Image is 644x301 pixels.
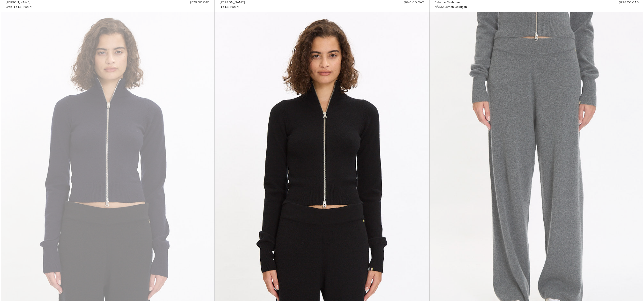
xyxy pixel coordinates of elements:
[220,5,238,9] div: Rib LS T-Shirt
[220,5,245,9] a: Rib LS T-Shirt
[434,5,467,9] a: N°302 Lemon Cardigan
[434,0,467,5] a: Extreme Cashmere
[619,0,639,5] div: $725.00 CAD
[404,0,424,5] div: $645.00 CAD
[190,0,210,5] div: $575.00 CAD
[6,1,30,5] div: [PERSON_NAME]
[6,5,31,9] a: Crop Rib LS T-Shirt
[434,1,461,5] div: Extreme Cashmere
[6,0,31,5] a: [PERSON_NAME]
[220,0,245,5] a: [PERSON_NAME]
